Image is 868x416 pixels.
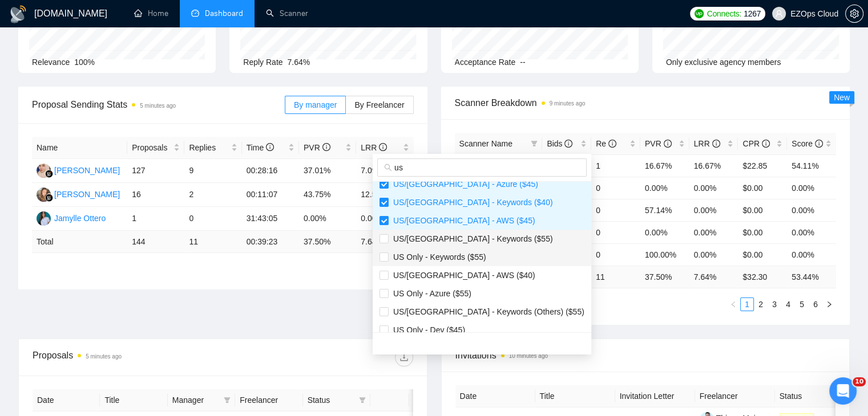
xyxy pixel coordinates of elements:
span: info-circle [664,140,672,148]
span: info-circle [762,140,770,148]
span: US Only - Azure ($55) [389,289,471,298]
td: 16.67% [689,154,738,177]
td: 0.00% [299,207,356,231]
img: AJ [37,164,51,178]
button: setting [845,5,863,23]
th: Title [535,385,615,407]
a: 1 [741,298,753,311]
span: filter [224,397,231,403]
button: right [822,297,836,311]
td: 0.00% [689,243,738,266]
span: US/[GEOGRAPHIC_DATA] - Keywords ($55) [389,234,553,243]
span: US/[GEOGRAPHIC_DATA] - AWS ($45) [389,216,535,225]
div: Jamylle Ottero [54,212,106,225]
td: 12.50% [356,183,413,207]
td: 0.00% [689,221,738,243]
a: 5 [796,298,808,311]
span: -- [520,58,525,67]
span: dashboard [191,9,199,17]
th: Date [33,389,100,411]
span: Acceptance Rate [455,58,516,67]
span: Scanner Breakdown [455,96,837,110]
time: 5 minutes ago [86,353,122,360]
span: 1267 [744,7,761,20]
span: CPR [742,139,769,148]
span: Manager [172,394,219,406]
td: 0.00% [689,199,738,221]
span: Reply Rate [243,58,282,67]
li: 3 [768,297,781,311]
a: homeHome [134,9,168,18]
td: 0 [591,199,640,221]
td: $22.85 [738,154,787,177]
span: Replies [189,141,228,154]
span: download [395,353,413,362]
img: gigradar-bm.png [45,170,53,178]
td: 2 [184,183,241,207]
time: 9 minutes ago [550,100,586,107]
span: filter [357,391,368,409]
td: 1 [591,154,640,177]
li: 6 [809,297,822,311]
td: 7.09% [356,159,413,183]
iframe: Intercom live chat [829,377,857,405]
a: 4 [782,298,794,311]
span: info-circle [379,143,387,151]
td: 31:43:05 [242,207,299,231]
td: 1 [127,207,184,231]
button: download [395,348,413,366]
th: Freelancer [235,389,302,411]
th: Invitation Letter [615,385,695,407]
span: Bids [547,139,572,148]
li: Previous Page [726,297,740,311]
span: New [834,93,850,102]
span: right [826,301,833,308]
td: 0.00% [787,177,836,199]
img: upwork-logo.png [695,9,704,18]
span: filter [531,140,538,147]
th: Replies [184,137,241,159]
td: 57.14% [640,199,689,221]
th: Freelancer [695,385,775,407]
td: 54.11% [787,154,836,177]
span: info-circle [712,140,720,148]
span: Proposal Sending Stats [32,97,285,112]
span: US/[GEOGRAPHIC_DATA] - Keywords (Others) ($55) [389,307,584,316]
span: US/[GEOGRAPHIC_DATA] - Keywords ($40) [389,198,553,207]
span: LRR [694,139,720,148]
th: Proposals [127,137,184,159]
a: JOJamylle Ottero [37,213,106,222]
td: 144 [127,231,184,253]
span: filter [221,391,233,409]
span: Proposals [132,141,171,154]
span: By Freelancer [354,100,404,109]
li: 5 [795,297,809,311]
td: 11 [184,231,241,253]
th: Status [775,385,855,407]
td: $0.00 [738,243,787,266]
td: Total [32,231,127,253]
td: $0.00 [738,221,787,243]
img: logo [9,5,27,23]
td: 0 [591,177,640,199]
span: filter [528,135,540,152]
span: Dashboard [205,9,243,18]
td: 0.00% [787,221,836,243]
span: Only exclusive agency members [666,58,781,67]
span: LRR [361,143,387,152]
span: setting [846,9,863,18]
li: 4 [781,297,795,311]
span: By manager [294,100,337,109]
span: Scanner Name [459,139,512,148]
td: 100.00% [640,243,689,266]
td: 43.75% [299,183,356,207]
span: filter [359,397,366,403]
li: 2 [754,297,768,311]
td: $0.00 [738,199,787,221]
li: Next Page [822,297,836,311]
span: 100% [74,58,95,67]
td: 0 [184,207,241,231]
td: 0.00% [640,221,689,243]
span: Status [308,394,354,406]
span: Relevance [32,58,70,67]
